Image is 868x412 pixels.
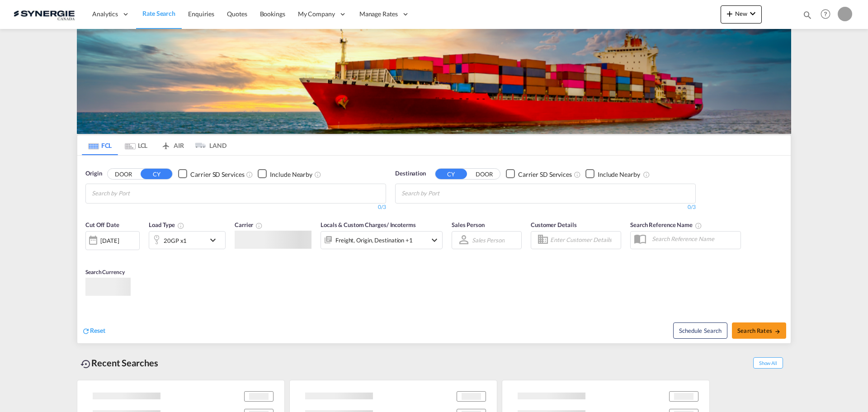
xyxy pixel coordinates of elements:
md-icon: Unchecked: Search for CY (Container Yard) services for all selected carriers.Checked : Search for... [246,170,253,178]
md-icon: icon-backup-restore [80,359,91,369]
div: Include Nearby [598,170,640,179]
md-icon: icon-chevron-down [208,234,223,245]
md-icon: icon-chevron-down [747,8,758,19]
div: Include Nearby [270,170,312,179]
md-icon: icon-airplane [160,140,171,147]
img: LCL+%26+FCL+BACKGROUND.png [77,29,791,134]
span: Destination [395,169,426,178]
md-tab-item: FCL [82,135,118,155]
div: 0/3 [85,204,386,211]
md-icon: The selected Trucker/Carrierwill be displayed in the rate results If the rates are from another f... [255,222,263,229]
div: 0/3 [395,204,696,211]
span: Locals & Custom Charges [321,221,416,228]
span: Rate Search [142,9,175,17]
span: Quotes [227,10,247,18]
img: 1f56c880d42311ef80fc7dca854c8e59.png [14,4,75,24]
button: DOOR [468,169,500,179]
div: Help [818,6,838,23]
md-checkbox: Checkbox No Ink [585,169,640,179]
md-icon: Unchecked: Ignores neighbouring ports when fetching rates.Checked : Includes neighbouring ports w... [314,170,321,178]
md-chips-wrap: Chips container with autocompletion. Enter the text area, type text to search, and then use the u... [90,184,181,201]
span: Analytics [92,9,118,19]
span: Load Type [149,221,184,228]
span: Manage Rates [359,9,398,19]
span: Search Rates [737,327,781,334]
md-tab-item: LAND [190,135,226,155]
md-checkbox: Checkbox No Ink [506,169,572,179]
button: CY [141,169,172,179]
md-icon: icon-plus 400-fg [724,8,735,19]
span: Bookings [260,10,285,18]
md-icon: Your search will be saved by the below given name [695,222,702,229]
span: / Incoterms [387,221,416,228]
span: Search Reference Name [630,221,702,228]
button: Note: By default Schedule search will only considerorigin ports, destination ports and cut off da... [673,322,727,339]
md-icon: icon-magnify [802,10,812,20]
div: icon-magnify [802,10,812,24]
div: Freight Origin Destination Factory Stuffingicon-chevron-down [321,231,443,249]
input: Chips input. [401,186,487,201]
button: CY [435,169,467,179]
button: DOOR [108,169,139,179]
button: Search Ratesicon-arrow-right [732,322,786,339]
md-tab-item: AIR [154,135,190,155]
md-checkbox: Checkbox No Ink [258,169,312,179]
div: OriginDOOR CY Checkbox No InkUnchecked: Search for CY (Container Yard) services for all selected ... [77,156,791,343]
span: Carrier [235,221,263,228]
span: Customer Details [531,221,576,228]
button: icon-plus 400-fgNewicon-chevron-down [721,5,762,24]
md-checkbox: Checkbox No Ink [178,169,244,179]
div: 20GP x1 [164,234,187,246]
md-datepicker: Select [85,249,92,261]
input: Enter Customer Details [550,233,618,246]
div: 20GP x1icon-chevron-down [149,231,226,249]
md-icon: icon-arrow-right [774,328,781,335]
md-icon: Unchecked: Search for CY (Container Yard) services for all selected carriers.Checked : Search for... [574,170,581,178]
div: Recent Searches [77,353,162,373]
md-icon: icon-refresh [82,327,90,335]
input: Chips input. [92,186,178,201]
md-icon: Unchecked: Ignores neighbouring ports when fetching rates.Checked : Includes neighbouring ports w... [643,170,650,178]
md-chips-wrap: Chips container with autocompletion. Enter the text area, type text to search, and then use the u... [400,184,491,201]
div: Carrier SD Services [190,170,244,179]
span: Cut Off Date [85,221,119,228]
div: Freight Origin Destination Factory Stuffing [335,234,413,246]
div: [DATE] [100,237,119,245]
span: Search Currency [85,268,125,275]
span: Origin [85,169,102,178]
md-icon: icon-chevron-down [429,234,440,245]
md-pagination-wrapper: Use the left and right arrow keys to navigate between tabs [82,135,226,155]
span: Reset [90,327,105,334]
span: New [724,10,758,17]
span: Sales Person [452,221,485,228]
span: Enquiries [188,10,214,18]
md-select: Sales Person [471,233,505,246]
div: [DATE] [85,231,140,250]
span: Help [818,6,833,22]
div: Carrier SD Services [518,170,572,179]
div: icon-refreshReset [82,326,105,336]
md-icon: icon-information-outline [177,222,184,229]
md-tab-item: LCL [118,135,154,155]
input: Search Reference Name [647,232,741,246]
span: Show All [753,357,783,369]
span: My Company [298,9,335,19]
